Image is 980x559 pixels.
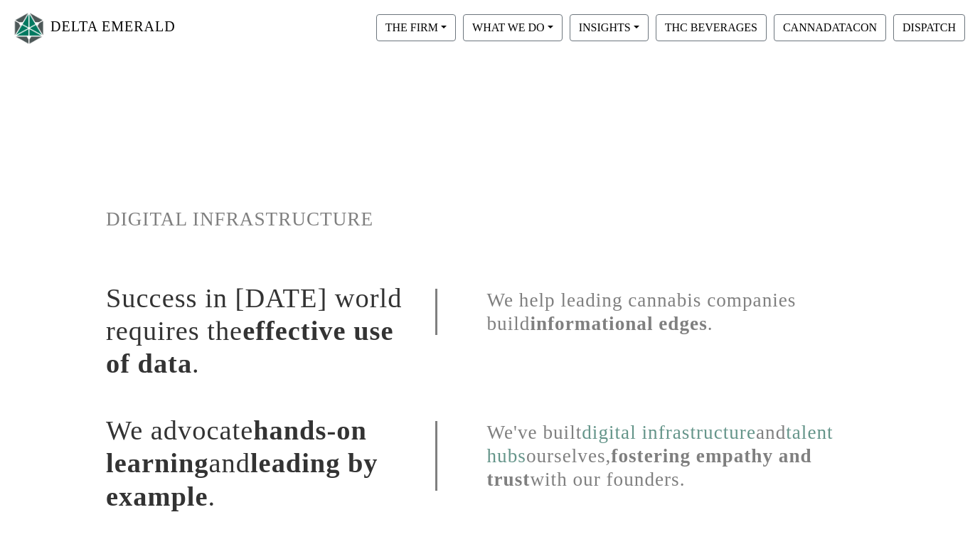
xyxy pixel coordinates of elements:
[376,14,456,41] button: THE FIRM
[11,6,176,50] a: DELTA EMERALD
[463,14,563,41] button: WHAT WE DO
[652,21,770,33] a: THC BEVERAGES
[11,9,47,47] img: Logo
[570,14,649,41] button: INSIGHTS
[530,313,707,334] span: informational edges
[893,14,965,41] button: DISPATCH
[656,14,767,41] button: THC BEVERAGES
[487,445,812,490] span: fostering empathy and trust
[106,414,414,512] h1: We advocate and .
[106,316,393,378] span: effective use of data
[106,282,414,380] h1: Success in [DATE] world requires the .
[774,14,886,41] button: CANNADATACON
[106,448,378,511] span: leading by example
[435,421,875,491] h1: We've built and ourselves, with our founders.
[890,21,969,33] a: DISPATCH
[106,208,874,231] h1: DIGITAL INFRASTRUCTURE
[435,289,875,335] h1: We help leading cannabis companies build .
[770,21,890,33] a: CANNADATACON
[582,422,756,443] a: digital infrastructure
